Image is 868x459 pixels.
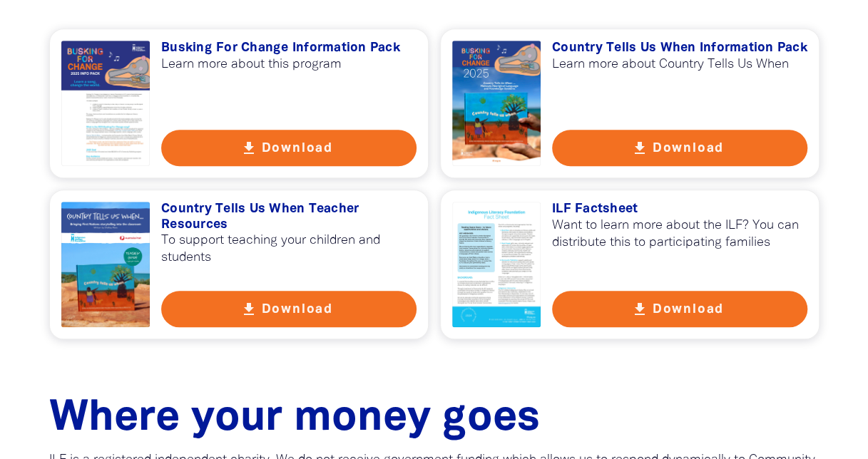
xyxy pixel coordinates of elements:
span: Where your money goes [49,399,540,438]
h3: Busking For Change Information Pack [161,41,417,56]
button: get_app Download [161,130,417,166]
h3: ILF Factsheet [552,202,807,217]
i: get_app [240,301,257,318]
i: get_app [631,301,648,318]
i: get_app [631,140,648,157]
h3: Country Tells Us When Information Pack [552,41,807,56]
button: get_app Download [161,291,417,327]
button: get_app Download [552,130,807,166]
i: get_app [240,140,257,157]
button: get_app Download [552,291,807,327]
h3: Country Tells Us When Teacher Resources [161,202,417,232]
